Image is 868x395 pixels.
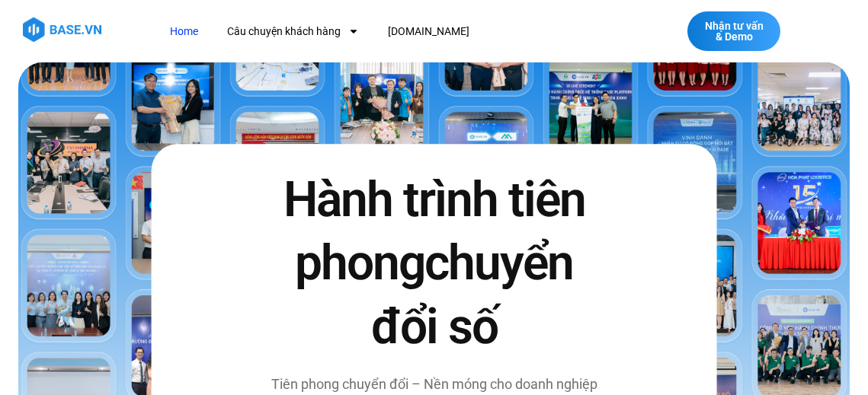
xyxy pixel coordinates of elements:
a: Nhận tư vấn & Demo [687,11,780,51]
span: Nhận tư vấn & Demo [703,21,765,42]
a: [DOMAIN_NAME] [376,18,481,46]
nav: Menu [159,18,618,46]
h2: Hành trình tiên phong [269,168,600,358]
span: chuyển đổi số [371,235,574,355]
a: Câu chuyện khách hàng [216,18,370,46]
a: Home [159,18,210,46]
